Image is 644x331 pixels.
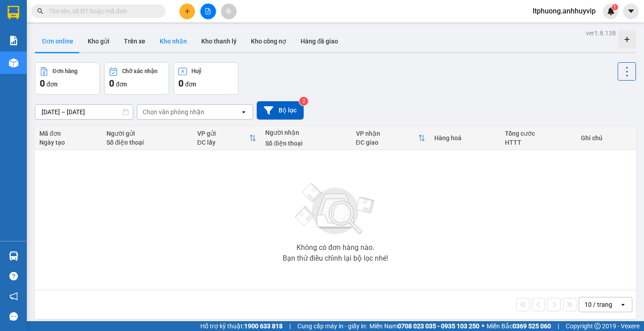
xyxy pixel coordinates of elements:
[265,129,347,136] div: Người nhận
[8,6,19,19] img: logo-vxr
[283,255,388,262] div: Bạn thử điều chỉnh lại bộ lọc nhé!
[594,323,601,329] span: copyright
[619,301,627,308] svg: open
[434,134,496,142] div: Hàng hoá
[356,139,419,146] div: ĐC giao
[9,58,18,68] img: warehouse-icon
[116,81,127,88] span: đơn
[39,139,97,146] div: Ngày tạo
[109,78,114,89] span: 0
[352,126,430,150] th: Toggle SortBy
[525,5,603,17] span: ltphuong.anhhuyvip
[585,300,612,309] div: 10 / trang
[505,139,572,146] div: HTTT
[106,130,188,137] div: Người gửi
[39,130,97,137] div: Mã đơn
[9,251,18,261] img: warehouse-icon
[299,97,308,106] sup: 2
[398,322,479,330] strong: 0708 023 035 - 0935 103 250
[9,292,18,301] span: notification
[194,30,244,52] button: Kho thanh lý
[586,28,616,38] div: ver 1.8.138
[289,321,291,331] span: |
[184,8,191,14] span: plus
[40,78,45,89] span: 0
[221,4,237,19] button: aim
[581,134,631,142] div: Ghi chú
[49,6,155,16] input: Tìm tên, số ĐT hoặc mã đơn
[265,140,347,147] div: Số điện thoại
[53,68,77,74] div: Đơn hàng
[291,178,380,241] img: svg+xml;base64,PHN2ZyBjbGFzcz0ibGlzdC1wbHVnX19zdmciIHhtbG5zPSJodHRwOi8vd3d3LnczLm9yZy8yMDAwL3N2Zy...
[122,68,157,74] div: Chờ xác nhận
[623,4,639,19] button: caret-down
[513,322,551,330] strong: 0369 525 060
[205,8,211,14] span: file-add
[505,130,572,137] div: Tổng cước
[482,324,484,328] span: ⚪️
[356,130,419,137] div: VP nhận
[117,30,153,52] button: Trên xe
[153,30,194,52] button: Kho nhận
[558,321,559,331] span: |
[104,62,169,95] button: Chờ xác nhận0đơn
[613,4,616,10] span: 1
[225,8,232,14] span: aim
[612,4,618,10] sup: 1
[178,78,183,89] span: 0
[143,107,204,116] div: Chọn văn phòng nhận
[179,4,195,19] button: plus
[35,62,100,95] button: Đơn hàng0đơn
[193,126,261,150] th: Toggle SortBy
[174,62,238,95] button: Huỷ0đơn
[369,321,479,331] span: Miền Nam
[106,139,188,146] div: Số điện thoại
[240,108,247,116] svg: open
[257,101,304,120] button: Bộ lọc
[80,30,117,52] button: Kho gửi
[618,30,636,48] div: Tạo kho hàng mới
[35,105,133,119] input: Select a date range.
[197,139,249,146] div: ĐC lấy
[185,81,196,88] span: đơn
[47,81,58,88] span: đơn
[627,7,635,15] span: caret-down
[9,312,18,321] span: message
[9,272,18,280] span: question-circle
[244,322,283,330] strong: 1900 633 818
[37,8,43,14] span: search
[244,30,293,52] button: Kho công nợ
[35,30,80,52] button: Đơn online
[297,244,374,251] div: Không có đơn hàng nào.
[197,130,249,137] div: VP gửi
[487,321,551,331] span: Miền Bắc
[607,7,615,15] img: icon-new-feature
[200,321,283,331] span: Hỗ trợ kỹ thuật:
[297,321,367,331] span: Cung cấp máy in - giấy in:
[9,36,18,45] img: solution-icon
[200,4,216,19] button: file-add
[191,68,201,74] div: Huỷ
[293,30,345,52] button: Hàng đã giao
